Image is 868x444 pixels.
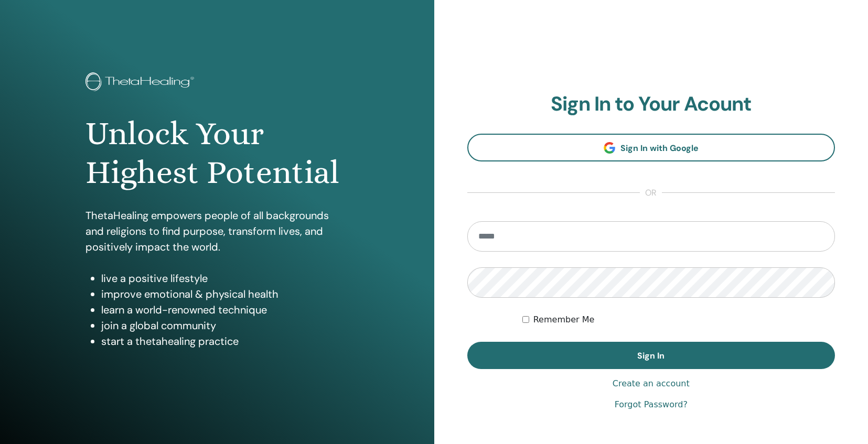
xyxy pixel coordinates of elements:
[101,270,349,286] li: live a positive lifestyle
[637,350,665,361] span: Sign In
[522,313,835,326] div: Keep me authenticated indefinitely or until I manually logout
[467,92,835,116] h2: Sign In to Your Acount
[101,302,349,318] li: learn a world-renowned technique
[533,313,595,326] label: Remember Me
[101,333,349,349] li: start a thetahealing practice
[615,398,688,411] a: Forgot Password?
[85,208,349,255] p: ThetaHealing empowers people of all backgrounds and religions to find purpose, transform lives, a...
[613,377,690,390] a: Create an account
[467,134,835,161] a: Sign In with Google
[467,342,835,369] button: Sign In
[101,286,349,302] li: improve emotional & physical health
[620,143,699,154] span: Sign In with Google
[101,318,349,333] li: join a global community
[85,114,349,192] h1: Unlock Your Highest Potential
[640,187,662,199] span: or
